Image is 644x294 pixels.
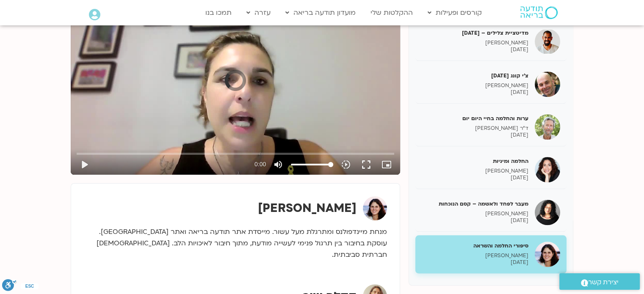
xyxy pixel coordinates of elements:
h5: סיפורי החלמה והשראה [422,242,528,250]
img: מיכל גורל [363,196,387,220]
img: תודעה בריאה [520,6,558,19]
p: מנחת מיינדפולנס ומתרגלת מעל עשור. מייסדת אתר תודעה בריאה ואתר [GEOGRAPHIC_DATA]. עוסקת בחיבור בין... [84,226,387,261]
p: [PERSON_NAME] [422,252,528,259]
img: החלמה ומיניות [535,157,560,182]
h5: ערות והחלמה בחיי היום יום [422,115,528,122]
p: [PERSON_NAME] [422,39,528,47]
img: סיפורי החלמה והשראה [535,242,560,267]
p: [PERSON_NAME] [422,210,528,217]
p: [DATE] [422,259,528,266]
p: [DATE] [422,89,528,96]
p: ד"ר [PERSON_NAME] [422,125,528,132]
p: [PERSON_NAME] [422,82,528,89]
h5: צ’י קונג [DATE] [422,72,528,80]
strong: [PERSON_NAME] [258,200,357,216]
a: תמכו בנו [201,5,236,21]
p: [DATE] [422,217,528,224]
img: מדיטציית צלילים – 1.7.25 [535,29,560,54]
img: ערות והחלמה בחיי היום יום [535,114,560,140]
p: [DATE] [422,46,528,53]
h5: החלמה ומיניות [422,157,528,165]
a: מועדון תודעה בריאה [281,5,360,21]
p: [DATE] [422,132,528,139]
h5: מדיטציית צלילים – [DATE] [422,29,528,37]
p: [PERSON_NAME] [422,168,528,175]
a: יצירת קשר [559,273,640,290]
h5: מעבר לפחד ולאשמה – קסם הנוכחות [422,200,528,208]
p: [DATE] [422,174,528,181]
a: קורסים ופעילות [423,5,486,21]
a: עזרה [242,5,275,21]
img: צ’י קונג 2.7.25 [535,71,560,97]
a: ההקלטות שלי [366,5,417,21]
img: מעבר לפחד ולאשמה – קסם הנוכחות [535,200,560,225]
span: יצירת קשר [588,277,619,288]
